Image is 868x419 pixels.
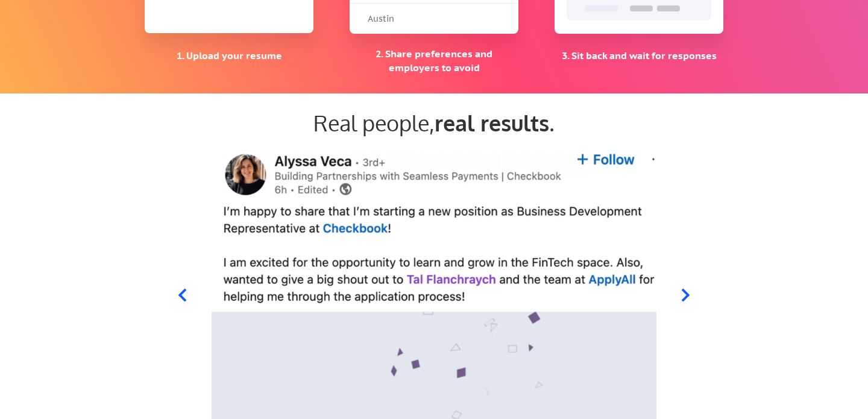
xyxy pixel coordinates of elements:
[435,109,549,136] strong: real results
[350,47,518,74] div: 2. Share preferences and employers to avoid
[368,13,428,25] div: Austin
[145,110,723,136] div: Real people, .
[555,49,723,62] div: 3. Sit back and wait for responses
[145,49,313,62] div: 1. Upload your resume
